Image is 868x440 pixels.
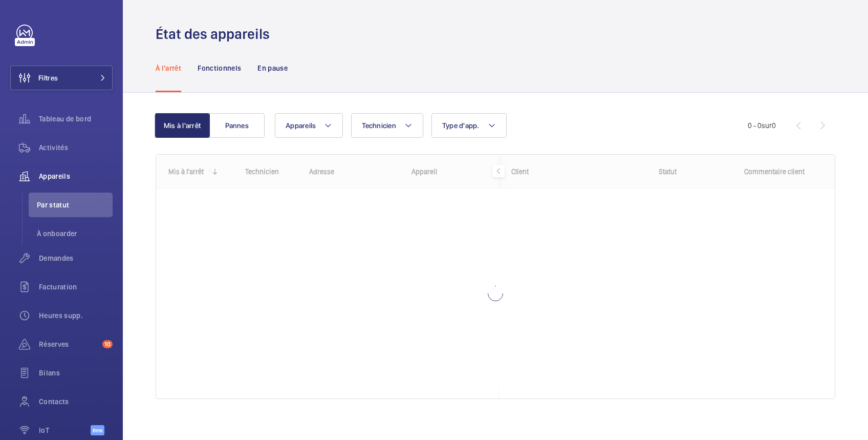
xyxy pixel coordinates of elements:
button: Technicien [351,113,423,138]
span: 10 [102,340,113,348]
span: Facturation [39,282,113,292]
span: sur [762,121,772,130]
span: Beta [91,425,104,435]
span: Filtres [38,73,58,83]
button: Type d'app. [431,113,507,138]
span: Par statut [37,200,113,210]
span: IoT [39,425,91,435]
span: Activités [39,142,113,153]
span: Appareils [286,121,316,130]
button: Mis à l'arrêt [155,113,210,138]
span: À onboarder [37,228,113,239]
span: Demandes [39,253,113,263]
span: Type d'app. [442,121,480,130]
button: Appareils [275,113,343,138]
button: Filtres [10,66,113,90]
button: Pannes [209,113,265,138]
h1: État des appareils [156,25,276,44]
span: Tableau de bord [39,114,113,124]
span: 0 - 0 0 [748,122,776,129]
span: Réserves [39,339,98,349]
span: Contacts [39,396,113,407]
span: Technicien [362,121,396,130]
span: Heures supp. [39,310,113,321]
span: Appareils [39,171,113,181]
p: Fonctionnels [198,63,241,73]
span: Bilans [39,368,113,378]
p: En pause [257,63,288,73]
p: À l'arrêt [156,63,181,73]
